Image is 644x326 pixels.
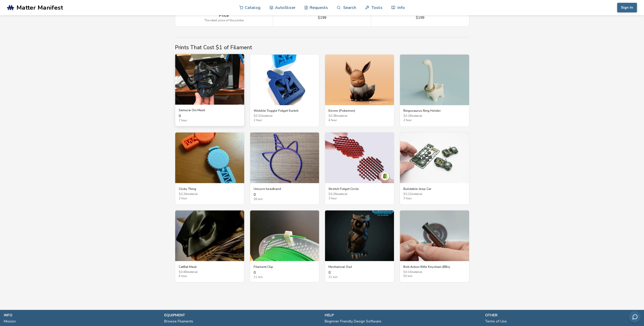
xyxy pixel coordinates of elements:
[4,312,159,318] p: info
[400,54,469,105] img: Ringosaurus Ring Holder
[403,115,465,118] span: $ 0.26 material
[179,108,241,112] h3: Samurai Oni Mask
[328,109,390,113] h3: Eevee (Pokemon)
[179,270,241,274] span: $ 0.46 material
[485,312,640,318] p: other
[179,187,241,191] h3: Clicky Thing
[400,132,469,205] a: Buildable Jeep CarBuildable Jeep Car$0.22material3 hour
[328,265,390,269] h3: Mechanical Owl
[175,44,469,51] h2: Prints That Cost $1 of Filament
[254,270,316,279] div: 0
[254,275,316,279] span: 11 min
[400,210,469,283] a: Bolt Action Rifle Keychain (BBs)Bolt Action Rifle Keychain (BBs)$0.14material50 min
[328,115,390,118] span: $ 0.38 material
[254,187,316,191] h3: Unicorn headband
[179,192,241,196] span: $ 0.24 material
[254,198,316,201] span: 26 min
[4,318,16,325] a: Mission
[179,265,241,269] h3: CatBat Mask
[254,265,316,269] h3: Filament Clip
[250,132,319,205] a: Unicorn headbandUnicorn headband026 min
[416,16,424,20] span: $199
[254,109,316,113] h3: Wobble Toggle Fidget Switch
[629,311,640,322] button: Send feedback via email
[254,119,316,122] span: 2 hour
[250,54,319,127] a: Wobble Toggle Fidget SwitchWobble Toggle Fidget Switch$0.32material2 hour
[325,210,394,283] a: Mechanical OwlMechanical Owl011 min
[179,114,241,122] div: 0
[328,187,390,191] h3: Stretch Fidget Circle
[325,132,394,205] a: Stretch Fidget CircleStretch Fidget Circle$0.26material3 hour
[400,132,469,183] img: Buildable Jeep Car
[403,119,465,122] span: 2 hour
[403,109,465,113] h3: Ringosaurus Ring Holder
[325,54,394,127] a: Eevee (Pokemon)Eevee (Pokemon)$0.38material4 hour
[175,54,244,126] a: Samurai Oni MaskSamurai Oni Mask07 hour
[325,318,381,325] a: Beginner Friendly Design Software
[204,19,244,22] span: The retail price of the printer
[254,192,316,201] div: 0
[403,187,465,191] h3: Buildable Jeep Car
[617,3,637,12] button: Sign In
[179,274,241,278] span: 4 hour
[16,4,63,11] span: Matter Manifest
[403,197,465,200] span: 3 hour
[328,192,390,196] span: $ 0.26 material
[403,192,465,196] span: $ 0.22 material
[403,270,465,274] span: $ 0.14 material
[485,318,506,325] a: Terms of Use
[400,54,469,127] a: Ringosaurus Ring HolderRingosaurus Ring Holder$0.26material2 hour
[250,132,319,183] img: Unicorn headband
[175,210,244,283] a: CatBat MaskCatBat Mask$0.46material4 hour
[175,210,244,261] img: CatBat Mask
[219,13,229,18] span: Price
[325,54,394,105] img: Eevee (Pokemon)
[318,16,326,20] span: $199
[328,197,390,200] span: 3 hour
[325,132,394,183] img: Stretch Fidget Circle
[325,312,480,318] p: help
[179,197,241,200] span: 2 hour
[328,270,390,279] div: 0
[403,265,465,269] h3: Bolt Action Rifle Keychain (BBs)
[250,210,319,283] a: Filament ClipFilament Clip011 min
[175,132,244,205] a: Clicky ThingClicky Thing$0.24material2 hour
[179,119,241,122] span: 7 hour
[175,132,244,183] img: Clicky Thing
[164,318,193,325] a: Browse Filaments
[400,210,469,261] img: Bolt Action Rifle Keychain (BBs)
[250,210,319,261] img: Filament Clip
[328,119,390,122] span: 4 hour
[328,275,390,279] span: 11 min
[175,54,244,105] img: Samurai Oni Mask
[403,274,465,278] span: 50 min
[254,115,316,118] span: $ 0.32 material
[250,54,319,105] img: Wobble Toggle Fidget Switch
[164,312,320,318] p: equipment
[325,210,394,261] img: Mechanical Owl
